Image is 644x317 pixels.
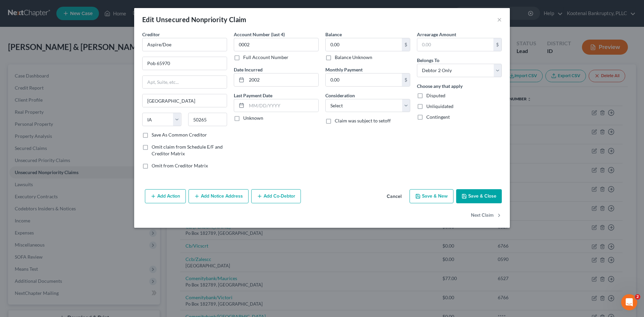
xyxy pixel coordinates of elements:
[325,31,342,38] label: Balance
[234,38,319,51] input: XXXX
[402,38,410,51] div: $
[142,38,227,51] input: Search creditor by name...
[417,57,439,63] span: Belongs To
[251,189,301,203] button: Add Co-Debtor
[234,66,263,73] label: Date Incurred
[410,189,453,203] button: Save & New
[417,31,456,38] label: Arrearage Amount
[621,294,637,310] iframe: Intercom live chat
[493,38,501,51] div: $
[471,209,502,223] button: Next Claim
[381,190,407,203] button: Cancel
[335,54,372,61] label: Balance Unknown
[417,38,493,51] input: 0.00
[145,189,186,203] button: Add Action
[234,31,285,38] label: Account Number (last 4)
[189,189,249,203] button: Add Notice Address
[326,38,402,51] input: 0.00
[497,15,502,23] button: ×
[325,66,363,73] label: Monthly Payment
[326,73,402,86] input: 0.00
[325,92,355,99] label: Consideration
[243,54,288,61] label: Full Account Number
[234,92,272,99] label: Last Payment Date
[152,131,207,138] label: Save As Common Creditor
[426,103,453,109] span: Unliquidated
[152,163,208,168] span: Omit from Creditor Matrix
[456,189,502,203] button: Save & Close
[152,144,223,156] span: Omit claim from Schedule E/F and Creditor Matrix
[188,113,227,126] input: Enter zip...
[143,76,227,89] input: Apt, Suite, etc...
[635,294,640,300] span: 2
[143,94,227,107] input: Enter city...
[243,115,263,121] label: Unknown
[143,57,227,70] input: Enter address...
[247,73,318,86] input: MM/DD/YYYY
[402,73,410,86] div: $
[335,118,391,123] span: Claim was subject to setoff
[426,93,445,98] span: Disputed
[142,15,247,24] div: Edit Unsecured Nonpriority Claim
[426,114,450,120] span: Contingent
[247,99,318,112] input: MM/DD/YYYY
[142,32,160,37] span: Creditor
[417,83,463,90] label: Choose any that apply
